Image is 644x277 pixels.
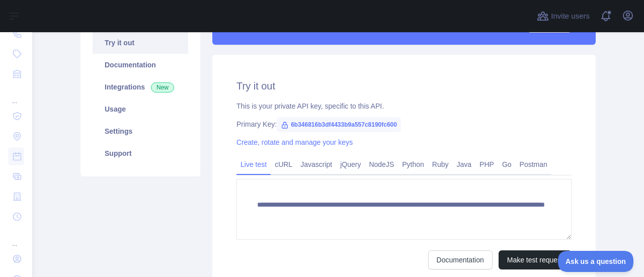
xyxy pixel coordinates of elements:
[558,251,634,272] iframe: Toggle Customer Support
[499,250,572,269] button: Make test request
[93,98,188,120] a: Usage
[475,156,498,172] a: PHP
[428,156,453,172] a: Ruby
[93,76,188,98] a: Integrations New
[151,82,174,93] span: New
[336,156,365,172] a: jQuery
[271,156,296,172] a: cURL
[535,8,592,24] button: Invite users
[453,156,476,172] a: Java
[236,101,572,111] div: This is your private API key, specific to this API.
[93,54,188,76] a: Documentation
[236,156,271,172] a: Live test
[551,11,590,22] span: Invite users
[8,85,24,105] div: ...
[296,156,336,172] a: Javascript
[236,119,572,129] div: Primary Key:
[428,250,493,269] a: Documentation
[516,156,551,172] a: Postman
[236,79,572,93] h2: Try it out
[93,120,188,142] a: Settings
[93,142,188,164] a: Support
[498,156,516,172] a: Go
[8,228,24,248] div: ...
[365,156,398,172] a: NodeJS
[236,138,353,146] a: Create, rotate and manage your keys
[398,156,428,172] a: Python
[277,117,401,132] span: 6b346816b3df4433b9a557c8190fc600
[93,32,188,54] a: Try it out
